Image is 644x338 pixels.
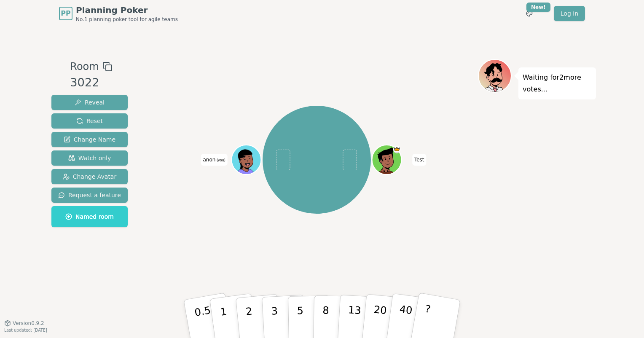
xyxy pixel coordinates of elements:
button: New! [522,6,537,21]
span: Test is the host [393,146,401,153]
div: New! [526,3,550,12]
span: Reset [76,117,103,125]
button: Version0.9.2 [4,320,44,327]
button: Named room [51,206,128,227]
span: (you) [215,158,225,162]
span: Click to change your name [412,154,427,166]
a: Log in [554,6,585,21]
span: Request a feature [58,191,121,199]
span: Planning Poker [76,4,178,16]
span: Version 0.9.2 [13,320,44,327]
p: Waiting for 2 more votes... [523,72,592,95]
span: Named room [65,212,114,221]
button: Change Avatar [51,169,128,184]
span: Watch only [68,154,111,162]
span: PP [61,8,70,19]
span: Change Name [64,135,115,144]
span: Reveal [75,98,105,107]
span: Change Avatar [63,172,117,181]
button: Click to change your avatar [233,146,260,174]
span: No.1 planning poker tool for agile teams [76,16,178,23]
button: Change Name [51,132,128,147]
button: Request a feature [51,188,128,203]
span: Room [70,59,99,74]
button: Reveal [51,95,128,110]
a: PPPlanning PokerNo.1 planning poker tool for agile teams [59,4,178,23]
button: Reset [51,113,128,129]
div: 3022 [70,74,112,91]
span: Click to change your name [201,154,228,166]
span: Last updated: [DATE] [4,328,47,333]
button: Watch only [51,150,128,166]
